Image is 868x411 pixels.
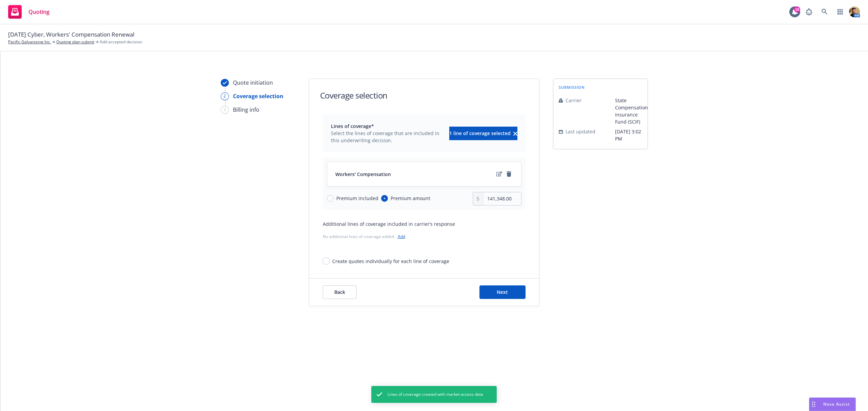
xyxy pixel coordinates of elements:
[28,9,50,15] span: Quoting
[8,39,51,45] a: Pacific Galvanizing Inc.
[823,401,850,407] span: Nova Assist
[233,92,283,100] div: Coverage selection
[388,391,483,397] span: Lines of coverage created with market access data
[479,285,526,299] button: Next
[483,192,521,205] input: 0.00
[495,170,504,178] a: edit
[513,132,517,136] svg: clear selection
[323,285,357,299] button: Back
[449,130,511,136] span: 1 line of coverage selected
[818,5,831,19] a: Search
[56,39,94,45] a: Quoting plan submit
[391,195,430,202] span: Premium amount
[323,220,526,228] div: Additional lines of coverage included in carrier’s response
[559,84,585,90] span: submission
[381,195,388,202] input: Premium amount
[802,5,816,19] a: Report a Bug
[336,195,378,202] span: Premium included
[566,97,581,104] span: Carrier
[335,171,391,178] span: Workers' Compensation
[5,2,52,21] a: Quoting
[320,90,388,101] h1: Coverage selection
[566,128,595,135] span: Last updated
[809,397,856,411] button: Nova Assist
[8,30,134,39] span: [DATE] Cyber, Workers' Compensation Renewal
[332,258,449,265] div: Create quotes individually for each line of coverage
[497,289,508,295] span: Next
[334,289,345,295] span: Back
[794,6,800,13] div: 18
[221,92,229,100] div: 2
[331,130,445,144] span: Select the lines of coverage that are included in this underwriting decision.
[505,170,513,178] a: remove
[449,127,517,140] button: 1 line of coverage selectedclear selection
[221,106,229,114] div: 3
[233,106,259,114] div: Billing info
[849,6,860,17] img: photo
[615,128,648,142] span: [DATE] 3:02 PM
[327,195,334,202] input: Premium included
[398,234,405,239] a: Add
[100,39,142,45] span: Add accepted decision
[323,233,526,240] div: No additional lines of coverage added.
[615,97,648,125] span: State Compensation Insurance Fund (SCIF)
[809,398,818,411] div: Drag to move
[833,5,847,19] a: Switch app
[233,79,273,87] div: Quote initiation
[331,123,445,130] span: Lines of coverage*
